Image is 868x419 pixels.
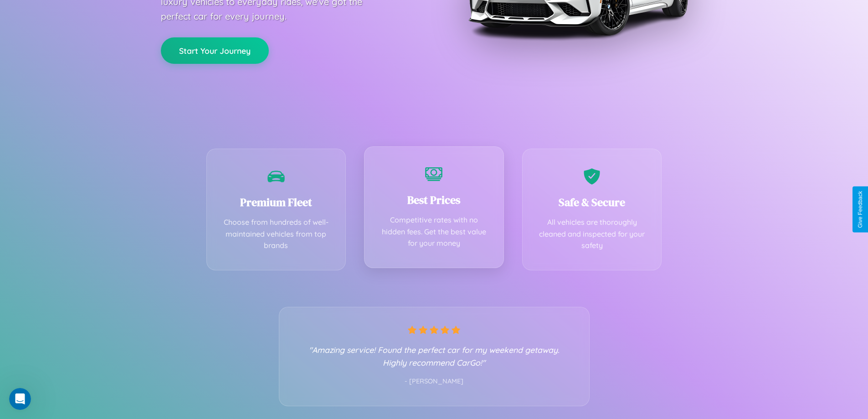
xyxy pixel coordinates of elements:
p: Choose from hundreds of well-maintained vehicles from top brands [221,217,332,252]
p: - [PERSON_NAME] [298,376,571,388]
button: Start Your Journey [161,37,269,64]
p: "Amazing service! Found the perfect car for my weekend getaway. Highly recommend CarGo!" [298,343,571,369]
h3: Premium Fleet [221,195,332,210]
p: All vehicles are thoroughly cleaned and inspected for your safety [536,217,648,252]
p: Competitive rates with no hidden fees. Get the best value for your money [378,214,490,249]
h3: Safe & Secure [536,195,648,210]
h3: Best Prices [378,192,490,207]
div: Give Feedback [857,191,863,228]
iframe: Intercom live chat [9,388,31,410]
